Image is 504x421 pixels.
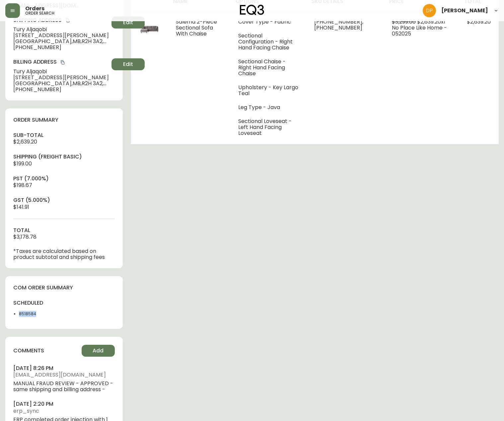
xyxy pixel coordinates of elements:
[314,18,363,31] span: [PHONE_NUMBER], [PHONE_NUMBER]
[13,181,32,189] span: $198.67
[13,32,109,38] span: [STREET_ADDRESS][PERSON_NAME]
[19,311,60,317] li: 8518584
[13,81,109,87] span: [GEOGRAPHIC_DATA] , MB , R2H 3A2 , CA
[13,408,115,414] span: erp_sync
[13,116,115,124] h4: order summary
[13,400,115,408] h4: [DATE] 2:20 pm
[13,138,37,146] span: $2,639.20
[238,59,298,77] li: Sectional Chaise - Right Hand Facing Chaise
[467,18,491,26] span: $2,639.20
[392,18,416,26] span: $3,299.00
[13,27,109,32] span: Tury Aljaqobi
[82,345,115,357] button: Add
[13,347,44,354] h4: comments
[238,104,298,110] li: Leg Type - Java
[123,61,133,68] span: Edit
[13,372,115,378] span: [EMAIL_ADDRESS][DOMAIN_NAME]
[111,17,145,29] button: Edit
[13,299,60,307] h4: scheduled
[13,248,115,260] p: *Taxes are calculated based on product subtotal and shipping fees
[13,69,109,75] span: Tury Aljaqobi
[13,132,115,139] h4: sub-total
[13,44,109,50] span: [PHONE_NUMBER]
[93,347,104,354] span: Add
[13,38,109,44] span: [GEOGRAPHIC_DATA] , MB , R2H 3A2 , CA
[123,19,133,26] span: Edit
[238,19,298,25] li: Cover Type - Fabric
[13,381,115,392] span: MANUAL FRAUD REVIEW - APPROVED - same shipping and billing address -
[238,85,298,96] li: Upholstery - Key Largo Teal
[59,59,66,66] button: copy
[111,58,145,70] button: Edit
[139,19,160,40] img: c2276e98-9abb-4789-b339-601441a1f75d.jpg
[13,75,109,81] span: [STREET_ADDRESS][PERSON_NAME]
[13,203,29,211] span: $141.91
[13,197,115,204] h4: gst (5.000%)
[13,175,115,182] h4: pst (7.000%)
[441,8,488,13] span: [PERSON_NAME]
[13,365,115,372] h4: [DATE] 8:26 pm
[13,58,109,66] h4: Billing Address
[13,160,32,167] span: $199.00
[238,33,298,51] li: Sectional Configuration - Right Hand Facing Chaise
[13,153,115,160] h4: Shipping ( Freight Basic )
[176,18,217,37] span: Salema 2-Piece Sectional Sofa With Chaise
[417,18,445,26] span: $2,639.20 x 1
[423,4,436,17] img: b0154ba12ae69382d64d2f3159806b19
[13,233,36,241] span: $3,178.78
[240,5,264,15] img: logo
[392,24,447,37] span: No Place Like Home - 052025
[25,11,54,15] h5: order search
[238,118,298,136] li: Sectional Loveseat - Left Hand Facing Loveseat
[13,227,115,234] h4: total
[25,6,44,11] span: Orders
[13,87,109,92] span: [PHONE_NUMBER]
[13,284,115,291] h4: com order summary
